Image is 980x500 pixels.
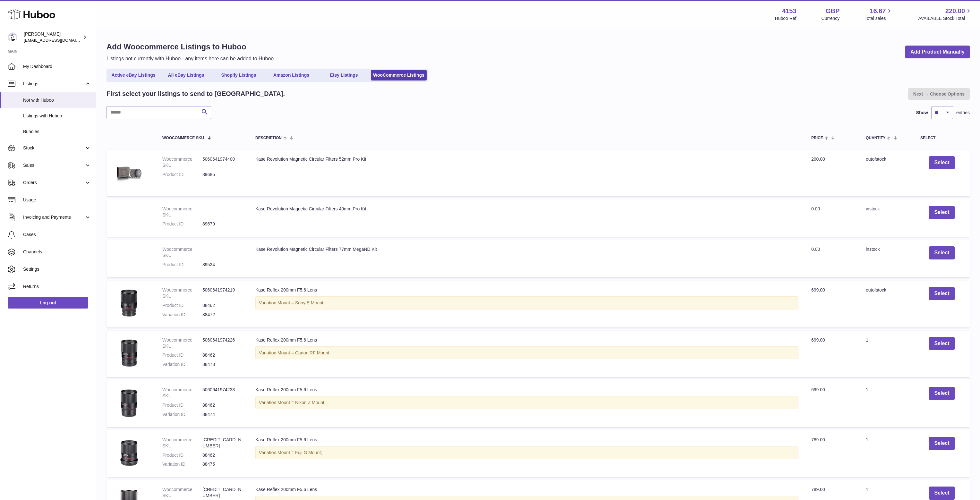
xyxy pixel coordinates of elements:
[956,110,970,116] span: entries
[865,7,893,21] a: 16.67 Total sales
[277,450,322,455] span: Mount = Fuji G Mount;
[202,337,243,349] dd: 5060641974226
[929,437,954,450] button: Select
[23,145,84,151] span: Stock
[162,387,202,399] dt: Woocommerce SKU
[811,247,820,252] span: 0.00
[929,387,954,400] button: Select
[202,312,243,318] dd: 88472
[202,402,243,408] dd: 88462
[202,437,243,449] dd: [CREDIT_CARD_NUMBER]
[162,437,202,449] dt: Woocommerce SKU
[866,136,885,140] span: Quantity
[782,7,797,15] strong: 4153
[859,331,914,377] td: 1
[202,487,243,499] dd: [CREDIT_CARD_NUMBER]
[24,38,94,43] span: [EMAIL_ADDRESS][DOMAIN_NAME]
[249,380,805,427] td: Kase Reflex 200mm F5.6 Lens
[255,296,798,309] div: Variation:
[160,70,212,81] a: All eBay Listings
[920,136,963,140] div: Select
[929,156,954,169] button: Select
[202,287,243,299] dd: 5060641974219
[929,337,954,350] button: Select
[113,287,145,319] img: Sony-E-mount.png
[162,337,202,349] dt: Woocommerce SKU
[811,437,825,442] span: 789.00
[162,361,202,368] dt: Variation ID
[23,197,91,203] span: Usage
[318,70,370,81] a: Etsy Listings
[202,452,243,458] dd: 88462
[162,287,202,299] dt: Woocommerce SKU
[202,262,243,268] dd: 89524
[23,162,84,168] span: Sales
[8,297,88,309] a: Log out
[8,32,17,42] img: sales@kasefilters.com
[107,42,274,52] h1: Add Woocommerce Listings to Huboo
[859,199,914,237] td: instock
[277,350,330,355] span: Mount = Canon RF Mount;
[929,487,954,500] button: Select
[23,249,91,255] span: Channels
[23,284,91,290] span: Returns
[113,337,145,369] img: Canon-RF-mount.png
[859,150,914,196] td: outofstock
[202,221,243,227] dd: 89679
[255,136,282,140] span: Description
[371,70,427,81] a: WooCommerce Listings
[162,172,202,178] dt: Product ID
[249,240,805,277] td: Kase Revolution Magnetic Circular Filters 77mm MegaND Kit
[162,302,202,309] dt: Product ID
[822,15,840,21] div: Currency
[162,156,202,168] dt: Woocommerce SKU
[23,214,84,220] span: Invoicing and Payments
[249,281,805,327] td: Kase Reflex 200mm F5.6 Lens
[202,411,243,418] dd: 88474
[916,110,928,116] label: Show
[162,487,202,499] dt: Woocommerce SKU
[23,266,91,272] span: Settings
[929,246,954,259] button: Select
[113,156,145,188] img: KW_magnetic_pro_nd_kit_01_1920x1920_1920x1920.jpeg
[249,430,805,477] td: Kase Reflex 200mm F5.6 Lens
[859,240,914,277] td: instock
[255,396,798,409] div: Variation:
[113,387,145,419] img: Nikon-Z-mount.png
[945,7,965,15] span: 220.00
[249,199,805,237] td: Kase Revolution Magnetic Circular Filters 49mm Pro Kit
[277,300,325,305] span: Mount = Sony E Mount;
[202,461,243,467] dd: 88475
[202,352,243,358] dd: 88462
[826,7,839,15] strong: GBP
[859,430,914,477] td: 1
[107,89,285,98] h2: First select your listings to send to [GEOGRAPHIC_DATA].
[23,180,84,186] span: Orders
[162,352,202,358] dt: Product ID
[24,31,81,43] div: [PERSON_NAME]
[929,287,954,300] button: Select
[202,361,243,368] dd: 88473
[162,411,202,418] dt: Variation ID
[249,150,805,196] td: Kase Revolution Magnetic Circular Filters 52mm Pro Kit
[811,157,825,162] span: 200.00
[107,55,274,62] p: Listings not currently with Huboo - any items here can be added to Huboo
[23,81,84,87] span: Listings
[255,446,798,459] div: Variation:
[811,487,825,492] span: 789.00
[108,70,159,81] a: Active eBay Listings
[929,206,954,219] button: Select
[775,15,797,21] div: Huboo Ref
[162,246,202,258] dt: Woocommerce SKU
[811,136,823,140] span: Price
[23,64,91,70] span: My Dashboard
[870,7,886,15] span: 16.67
[162,402,202,408] dt: Product ID
[865,15,893,21] span: Total sales
[23,232,91,238] span: Cases
[202,387,243,399] dd: 5060641974233
[859,281,914,327] td: outofstock
[162,461,202,467] dt: Variation ID
[918,7,972,21] a: 220.00 AVAILABLE Stock Total
[811,206,820,211] span: 0.00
